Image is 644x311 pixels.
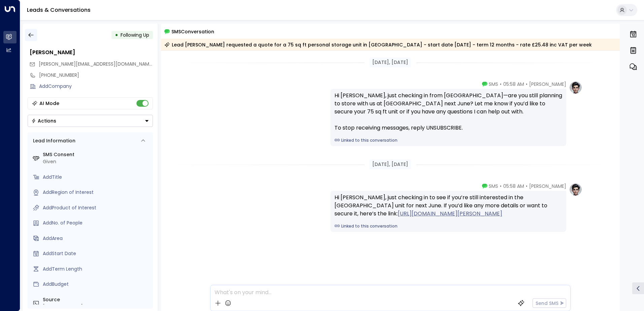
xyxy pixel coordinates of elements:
div: Actions [31,118,56,124]
span: sarah_hayball@hotmail.co.uk [39,61,153,68]
a: Leads & Conversations [27,6,91,14]
span: [PERSON_NAME] [529,183,566,189]
div: AddArea [43,235,150,242]
div: AddStart Date [43,250,150,257]
div: AddNo. of People [43,219,150,227]
div: AI Mode [39,100,59,107]
div: Given [43,158,150,165]
div: [PERSON_NAME] [30,48,153,57]
span: • [500,183,502,189]
span: 05:58 AM [503,81,524,88]
div: Hi [PERSON_NAME], just checking in from [GEOGRAPHIC_DATA]—are you still planning to store with us... [334,92,562,132]
a: Linked to this conversation [334,223,562,229]
img: profile-logo.png [569,183,582,196]
span: SMS Conversation [171,28,214,35]
label: Source [43,296,150,303]
div: Hi [PERSON_NAME], just checking in to see if you’re still interested in the [GEOGRAPHIC_DATA] uni... [334,194,562,218]
span: 05:58 AM [503,183,524,189]
div: [DATE], [DATE] [369,160,411,169]
a: Linked to this conversation [334,137,562,143]
span: • [526,81,527,88]
div: • [115,29,118,41]
span: • [500,81,502,88]
div: Lead Information [31,137,75,144]
div: Lead [PERSON_NAME] requested a quote for a 75 sq ft personal storage unit in [GEOGRAPHIC_DATA] - ... [164,41,592,48]
img: profile-logo.png [569,81,582,94]
div: AddCompany [39,83,153,90]
span: SMS [489,81,498,88]
label: SMS Consent [43,151,150,158]
div: AddRegion of Interest [43,189,150,196]
div: AddTerm Length [43,266,150,273]
div: AddTitle [43,174,150,181]
div: [PHONE_NUMBER] [39,72,153,79]
a: [URL][DOMAIN_NAME][PERSON_NAME] [398,210,502,218]
div: [PHONE_NUMBER] [43,303,150,310]
div: [DATE], [DATE] [369,58,411,67]
div: Button group with a nested menu [28,115,153,127]
span: Following Up [121,32,149,38]
button: Actions [28,115,153,127]
span: [PERSON_NAME] [529,81,566,88]
span: SMS [489,183,498,189]
div: AddProduct of Interest [43,204,150,211]
span: [PERSON_NAME][EMAIL_ADDRESS][DOMAIN_NAME] [39,61,154,67]
span: • [526,183,527,189]
div: AddBudget [43,281,150,288]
